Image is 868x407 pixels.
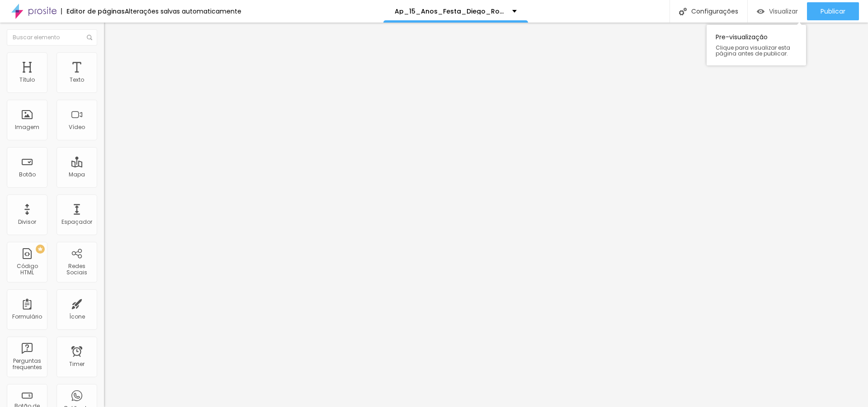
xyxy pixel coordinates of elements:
[7,29,97,46] input: Buscar elemento
[15,124,39,130] div: Imagem
[821,8,845,15] span: Publicar
[748,2,807,20] button: Visualizar
[19,171,36,178] div: Botão
[61,219,92,225] div: Espaçador
[125,8,241,14] div: Alterações salvas automaticamente
[104,23,868,407] iframe: Editor
[69,314,85,320] div: Ícone
[807,2,859,20] button: Publicar
[395,8,505,14] p: Ap_15_Anos_Festa_Diego_Rocha_Laura
[757,8,764,15] img: view-1.svg
[9,263,45,276] div: Código HTML
[19,77,35,83] div: Título
[69,361,85,367] div: Timer
[679,8,687,15] img: Icone
[69,171,85,178] div: Mapa
[769,8,798,15] span: Visualizar
[70,77,84,83] div: Texto
[12,314,42,320] div: Formulário
[59,263,94,276] div: Redes Sociais
[69,124,85,130] div: Vídeo
[707,25,806,65] div: Pre-visualização
[87,35,92,40] img: Icone
[716,45,797,56] span: Clique para visualizar esta página antes de publicar.
[18,219,36,225] div: Divisor
[61,8,125,14] div: Editor de páginas
[9,358,45,371] div: Perguntas frequentes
